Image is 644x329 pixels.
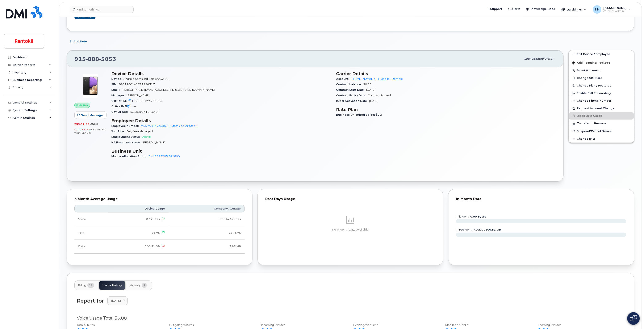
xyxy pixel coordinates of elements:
[369,99,378,102] span: [DATE]
[111,110,130,113] span: City Of Use
[336,113,384,116] span: Business Unlimited Select $20
[569,127,634,135] button: Suspend/Cancel Device
[74,212,108,226] td: Voice
[78,73,103,98] img: image20231002-3703462-j7kn5n.jpeg
[75,56,116,62] span: 915
[77,315,624,321] div: Voice Usage Total $6.00
[107,296,128,305] a: [DATE]
[122,88,215,91] span: [PERSON_NAME][EMAIL_ADDRESS][PERSON_NAME][DOMAIN_NAME]
[456,228,501,231] text: three month average
[569,97,634,105] button: Change Phone Number
[566,8,582,11] span: Quicklinks
[78,284,86,287] span: Billing
[111,83,119,86] span: SIM
[569,82,634,89] button: Change Plan / Features
[577,84,611,87] span: Change Plan / Features
[368,94,391,97] span: Contract Expired
[145,245,160,248] span: 200.51 GB
[81,113,103,117] span: Send Message
[353,323,436,327] div: Evening/Weekend
[630,315,637,322] img: Open chat
[74,197,245,201] div: 3 Month Average Usage
[124,77,168,80] span: Android Samsung Galaxy A32 5G
[265,197,436,201] div: Past Days Usage
[111,155,149,158] span: Mobile Allocation String
[336,99,369,102] span: Initial Activation Date
[111,94,127,97] span: Manager
[149,155,180,158] a: 2445395205.341800
[456,197,626,201] div: In Month Data
[127,94,149,97] span: [PERSON_NAME]
[505,5,523,13] a: Alerts
[111,77,124,80] span: Device
[569,135,634,143] button: Change IMEI
[111,130,126,133] span: Job Title
[169,205,245,212] th: Company Average
[169,226,245,240] td: 184 SMS
[336,77,351,80] span: Account
[485,228,501,231] tspan: 200.51 GB
[141,124,197,127] a: af55758537b5da0869f6fa7b34990ee6
[111,118,331,123] h3: Employee Details
[569,120,634,127] button: Transfer to Personal
[111,299,121,303] span: [DATE]
[79,103,88,107] span: Active
[265,228,436,232] p: No In Month Data Available
[523,5,558,13] a: Knowledge Base
[490,7,502,11] span: Support
[261,323,344,327] div: Incoming Minutes
[108,205,169,212] th: Device Usage
[446,323,528,327] div: Mobile to Mobile
[363,83,371,86] span: $0.00
[456,215,486,218] text: this month
[569,50,634,58] a: Edit Device / Employee
[86,56,99,62] span: 888
[603,9,627,13] span: Wireless Admin
[590,5,634,14] div: Tyler Hallacher
[73,39,87,43] span: Add Note
[336,107,556,112] h3: Rate Plan
[169,323,252,327] div: Outgoing minutes
[336,94,368,97] span: Contract Expiry Date
[336,88,366,91] span: Contract Start Date
[577,130,612,133] span: Suspend/Cancel Device
[74,128,106,135] span: included this month
[366,88,375,91] span: [DATE]
[530,7,555,11] span: Knowledge Base
[569,89,634,97] button: Enable Call Forwarding
[538,323,620,327] div: Roaming Minutes
[70,6,134,13] input: Find something...
[74,111,106,119] button: Send Message
[169,212,245,226] td: 35014 Minutes
[130,110,159,113] span: [GEOGRAPHIC_DATA]
[169,240,245,253] td: 3.83 MB
[111,124,141,127] span: Employee number
[569,58,634,67] button: Add Roaming Package
[77,298,104,304] div: Report for
[142,283,147,288] span: 7
[572,61,610,65] span: Add Roaming Package
[569,67,634,74] button: Reset Voicemail
[111,71,331,76] h3: Device Details
[74,226,108,240] td: Text
[569,112,634,120] button: Block Data Usage
[119,83,155,86] span: 8901260141711994317
[351,77,403,80] a: [PHONE_NUMBER] - T-Mobile - Rentokil
[142,141,165,144] span: [PERSON_NAME]
[130,284,141,287] span: Activity
[111,105,134,108] span: Active IMEI
[470,215,486,218] tspan: 0.00 Bytes
[111,135,142,138] span: Employment Status
[74,128,90,131] span: 0.00 Bytes
[595,7,600,12] span: TH
[524,57,544,60] span: Last updated
[74,123,90,126] span: 239.92 GB
[111,88,122,91] span: Email
[111,141,142,144] span: HR Employee Name
[559,5,589,14] div: Quicklinks
[336,83,363,86] span: Contract balance
[135,99,163,102] span: 355561773796695
[111,149,331,154] h3: Business Unit
[146,218,160,221] span: 0 Minutes
[511,7,520,11] span: Alerts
